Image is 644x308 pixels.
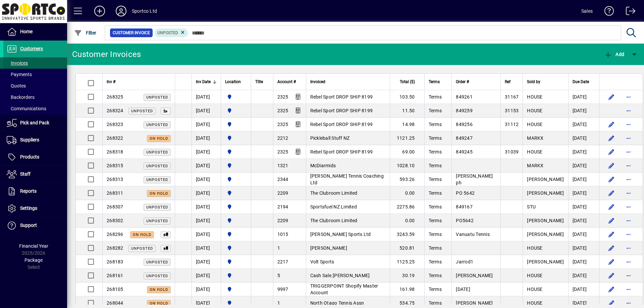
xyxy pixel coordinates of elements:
span: Inv # [107,78,115,85]
span: [PERSON_NAME] [527,259,564,264]
span: 268044 [107,300,123,306]
span: 268324 [107,108,123,113]
span: MARKX [527,163,543,168]
span: [PERSON_NAME] [456,273,493,278]
span: Sportco Ltd Warehouse [225,299,247,307]
div: Invoiced [310,78,386,85]
span: 849259 [456,108,473,113]
span: Invoices [7,60,28,66]
span: [PERSON_NAME] [456,300,493,306]
span: Rebel Sport DROP SHIP 8199 [310,108,373,113]
span: Terms [429,122,442,127]
span: Unposted [157,30,178,35]
span: 2209 [277,190,288,196]
span: Terms [429,273,442,278]
a: Suppliers [3,132,67,148]
span: Terms [429,245,442,251]
span: Settings [20,205,37,211]
td: 1125.25 [390,255,424,269]
a: Staff [3,166,67,183]
span: Package [24,257,43,263]
span: 2325 [277,122,288,127]
span: HOUSE [527,300,542,306]
span: 268183 [107,259,123,264]
span: 2344 [277,177,288,182]
span: Sportco Ltd Warehouse [225,162,247,169]
span: 849245 [456,149,473,155]
td: [DATE] [192,90,221,104]
span: [PERSON_NAME] [527,177,564,182]
span: Sportco Ltd Warehouse [225,189,247,197]
td: [DATE] [568,145,599,159]
a: Products [3,149,67,166]
button: More options [624,174,634,185]
span: 9997 [277,287,288,292]
span: Suppliers [20,137,39,142]
span: Unposted [146,205,168,209]
span: Unposted [146,123,168,127]
td: [DATE] [192,131,221,145]
span: PO5642 [456,218,474,223]
span: On hold [133,233,151,237]
span: On hold [150,288,168,292]
span: Sportco Ltd Warehouse [225,203,247,210]
span: On hold [150,191,168,196]
button: Edit [606,201,617,212]
span: Sportco Ltd Warehouse [225,286,247,293]
button: More options [624,188,634,198]
span: On hold [150,301,168,306]
span: TRIGGERPOINT Shopify Master Account [310,283,378,295]
td: [DATE] [568,173,599,186]
a: Communications [3,103,67,114]
div: Account # [277,78,302,85]
span: 2325 [277,108,288,113]
span: Products [20,154,39,160]
span: Terms [429,204,442,209]
td: 103.50 [390,90,424,104]
span: Unposted [146,274,168,278]
span: 31153 [505,108,519,113]
span: Terms [429,300,442,306]
span: 268302 [107,218,123,223]
span: Home [20,29,33,34]
td: [DATE] [192,186,221,200]
a: Home [3,23,67,40]
span: 849247 [456,135,473,141]
span: Customers [20,46,43,51]
span: HOUSE [527,245,542,251]
span: 268282 [107,245,123,251]
span: 1 [277,300,280,306]
span: Communications [7,106,46,111]
td: [DATE] [192,200,221,214]
span: McDiarmids [310,163,336,168]
button: Edit [606,215,617,226]
button: More options [624,229,634,240]
span: 268307 [107,204,123,209]
span: Invoiced [310,78,325,85]
td: [DATE] [192,214,221,228]
span: 268325 [107,94,123,100]
span: 268315 [107,163,123,168]
span: MARKX [527,135,543,141]
span: Unposted [146,178,168,182]
span: Terms [429,78,440,85]
span: Jarrod1 [456,259,473,264]
span: 31039 [505,149,519,155]
span: Location [225,78,241,85]
span: Customer Invoice [113,29,150,36]
div: Location [225,78,247,85]
a: Pick and Pack [3,115,67,131]
button: Edit [606,174,617,185]
span: Terms [429,94,442,100]
button: More options [624,105,634,116]
span: Order # [456,78,469,85]
span: Reports [20,188,37,194]
button: Add [602,48,626,60]
button: Add [89,5,110,17]
button: Edit [606,229,617,240]
div: Sold by [527,78,564,85]
span: Sportco Ltd Warehouse [225,258,247,265]
button: Edit [606,284,617,295]
td: 1121.25 [390,131,424,145]
td: [DATE] [192,118,221,131]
